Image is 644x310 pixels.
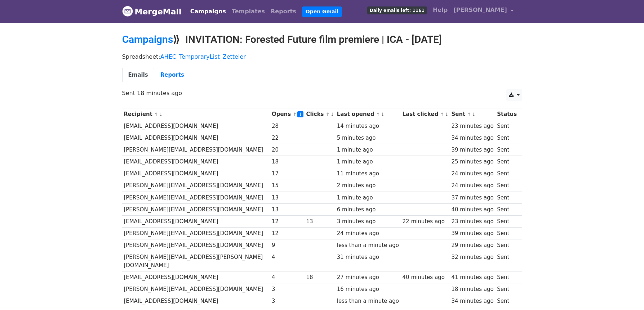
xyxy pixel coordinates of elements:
[495,215,518,227] td: Sent
[451,273,493,282] div: 41 minutes ago
[451,297,493,305] div: 34 minutes ago
[122,89,522,97] p: Sent 18 minutes ago
[451,206,493,214] div: 40 minutes ago
[495,271,518,283] td: Sent
[467,112,471,117] a: ↑
[272,134,303,142] div: 22
[450,3,516,20] a: [PERSON_NAME]
[293,112,297,117] a: ↑
[337,273,399,282] div: 27 minutes ago
[337,170,399,178] div: 11 minutes ago
[337,285,399,293] div: 16 minutes ago
[270,108,305,120] th: Opens
[451,122,493,130] div: 23 minutes ago
[272,122,303,130] div: 28
[495,251,518,271] td: Sent
[337,181,399,190] div: 2 minutes ago
[337,122,399,130] div: 14 minutes ago
[122,53,522,60] p: Spreadsheet:
[451,229,493,238] div: 39 minutes ago
[122,33,173,45] a: Campaigns
[122,203,270,215] td: [PERSON_NAME][EMAIL_ADDRESS][DOMAIN_NAME]
[326,112,330,117] a: ↑
[337,217,399,226] div: 3 minutes ago
[451,170,493,178] div: 24 minutes ago
[122,168,270,180] td: [EMAIL_ADDRESS][DOMAIN_NAME]
[302,6,342,17] a: Open Gmail
[401,108,450,120] th: Last clicked
[122,156,270,168] td: [EMAIL_ADDRESS][DOMAIN_NAME]
[495,203,518,215] td: Sent
[272,206,303,214] div: 13
[337,297,399,305] div: less than a minute ago
[337,194,399,202] div: 1 minute ago
[451,194,493,202] div: 37 minutes ago
[495,108,518,120] th: Status
[337,206,399,214] div: 6 minutes ago
[159,112,163,117] a: ↓
[122,295,270,307] td: [EMAIL_ADDRESS][DOMAIN_NAME]
[472,112,476,117] a: ↓
[272,170,303,178] div: 17
[122,108,270,120] th: Recipient
[272,217,303,226] div: 12
[122,251,270,271] td: [PERSON_NAME][EMAIL_ADDRESS][PERSON_NAME][DOMAIN_NAME]
[337,253,399,261] div: 31 minutes ago
[122,33,522,46] h2: ⟫ INVITATION: Forested Future film premiere | ICA - [DATE]
[272,241,303,250] div: 9
[306,273,333,282] div: 18
[122,228,270,239] td: [PERSON_NAME][EMAIL_ADDRESS][DOMAIN_NAME]
[306,217,333,226] div: 13
[272,158,303,166] div: 18
[430,3,450,17] a: Help
[187,4,229,19] a: Campaigns
[495,228,518,239] td: Sent
[160,53,246,60] a: AHEC_TemporaryList_Zetteler
[337,229,399,238] div: 24 minutes ago
[122,283,270,295] td: [PERSON_NAME][EMAIL_ADDRESS][DOMAIN_NAME]
[122,271,270,283] td: [EMAIL_ADDRESS][DOMAIN_NAME]
[445,112,449,117] a: ↓
[451,285,493,293] div: 18 minutes ago
[335,108,401,120] th: Last opened
[495,192,518,203] td: Sent
[451,253,493,261] div: 32 minutes ago
[495,156,518,168] td: Sent
[495,283,518,295] td: Sent
[495,120,518,132] td: Sent
[337,134,399,142] div: 5 minutes ago
[367,6,427,14] span: Daily emails left: 1161
[272,229,303,238] div: 12
[272,285,303,293] div: 3
[122,180,270,192] td: [PERSON_NAME][EMAIL_ADDRESS][DOMAIN_NAME]
[337,158,399,166] div: 1 minute ago
[272,181,303,190] div: 15
[122,215,270,227] td: [EMAIL_ADDRESS][DOMAIN_NAME]
[122,132,270,144] td: [EMAIL_ADDRESS][DOMAIN_NAME]
[122,6,133,17] img: MergeMail logo
[495,295,518,307] td: Sent
[272,253,303,261] div: 4
[440,112,444,117] a: ↑
[337,241,399,250] div: less than a minute ago
[154,68,190,82] a: Reports
[495,144,518,156] td: Sent
[403,273,448,282] div: 40 minutes ago
[403,217,448,226] div: 22 minutes ago
[297,111,303,117] a: ↓
[495,239,518,251] td: Sent
[272,273,303,282] div: 4
[229,4,268,19] a: Templates
[376,112,380,117] a: ↑
[495,132,518,144] td: Sent
[495,180,518,192] td: Sent
[451,158,493,166] div: 25 minutes ago
[451,181,493,190] div: 24 minutes ago
[451,241,493,250] div: 29 minutes ago
[364,3,430,17] a: Daily emails left: 1161
[337,146,399,154] div: 1 minute ago
[154,112,158,117] a: ↑
[122,239,270,251] td: [PERSON_NAME][EMAIL_ADDRESS][DOMAIN_NAME]
[381,112,385,117] a: ↓
[268,4,299,19] a: Reports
